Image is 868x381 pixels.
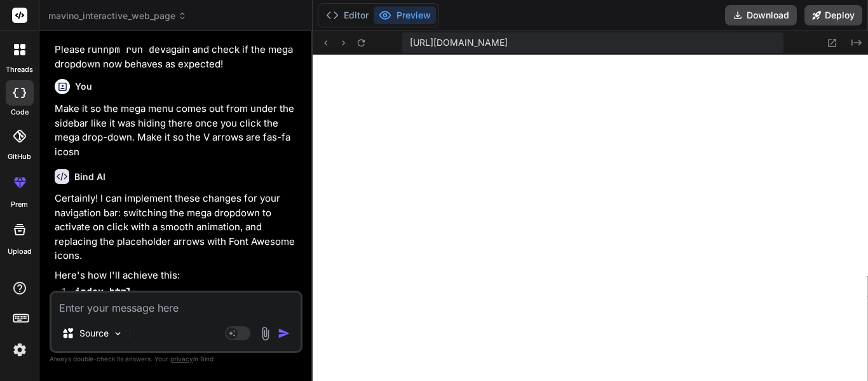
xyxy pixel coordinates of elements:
[725,5,797,25] button: Download
[313,55,868,381] iframe: Preview
[55,43,300,71] p: Please run again and check if the mega dropdown now behaves as expected!
[112,328,123,339] img: Pick Models
[374,6,436,24] button: Preview
[6,64,33,75] label: threads
[804,5,862,25] button: Deploy
[55,268,300,283] p: Here's how I'll achieve this:
[75,286,135,298] strong: :
[321,6,374,24] button: Editor
[50,353,302,365] p: Always double-check its answers. Your in Bind
[170,355,193,363] span: privacy
[75,80,92,93] h6: You
[11,199,28,210] label: prem
[74,170,105,183] h6: Bind AI
[75,286,132,298] code: index.html
[278,327,290,340] img: icon
[79,327,109,340] p: Source
[55,191,300,263] p: Certainly! I can implement these changes for your navigation bar: switching the mega dropdown to ...
[55,102,300,159] p: Make it so the mega menu comes out from under the sidebar like it was hiding there once you click...
[258,326,273,341] img: attachment
[8,246,32,257] label: Upload
[9,339,31,361] img: settings
[48,10,187,22] span: mavino_interactive_web_page
[103,43,166,56] code: npm run dev
[410,36,508,49] span: [URL][DOMAIN_NAME]
[11,107,29,118] label: code
[8,151,31,162] label: GitHub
